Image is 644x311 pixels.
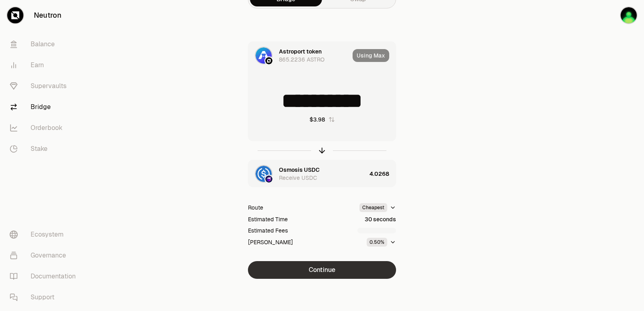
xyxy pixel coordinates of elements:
[248,238,293,246] div: [PERSON_NAME]
[365,215,396,223] div: 30 seconds
[3,97,87,117] a: Bridge
[279,56,324,64] div: 865.2236 ASTRO
[248,215,288,223] div: Estimated Time
[3,76,87,97] a: Supervaults
[3,138,87,159] a: Stake
[248,42,349,69] div: ASTRO LogoNeutron LogoAstroport token865.2236 ASTRO
[3,117,87,138] a: Orderbook
[248,160,396,187] button: USDC LogoOsmosis LogoOsmosis USDCReceive USDC4.0268
[3,266,87,287] a: Documentation
[256,47,272,64] img: ASTRO Logo
[3,287,87,308] a: Support
[3,34,87,55] a: Balance
[279,166,320,174] div: Osmosis USDC
[359,203,396,212] button: Cheapest
[369,160,396,187] div: 4.0268
[310,115,335,124] button: $3.98
[367,238,387,247] div: 0.50%
[621,7,637,23] img: sandy mercy
[265,175,272,183] img: Osmosis Logo
[359,203,387,212] div: Cheapest
[248,160,366,187] div: USDC LogoOsmosis LogoOsmosis USDCReceive USDC
[279,174,317,182] div: Receive USDC
[248,204,263,212] div: Route
[3,245,87,266] a: Governance
[256,166,272,182] img: USDC Logo
[265,57,272,64] img: Neutron Logo
[248,227,288,235] div: Estimated Fees
[367,238,396,247] button: 0.50%
[310,115,325,124] div: $3.98
[279,47,322,56] div: Astroport token
[3,55,87,76] a: Earn
[248,261,396,279] button: Continue
[3,224,87,245] a: Ecosystem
